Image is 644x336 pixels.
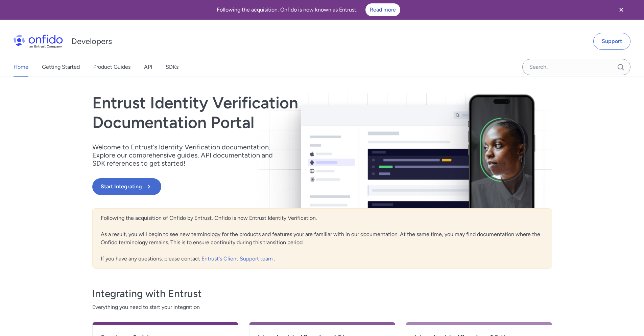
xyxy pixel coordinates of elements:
[92,303,552,311] span: Everything you need to start your integration
[593,33,630,50] a: Support
[8,3,609,16] div: Following the acquisition, Onfido is now known as Entrust.
[92,93,414,132] h1: Entrust Identity Verification Documentation Portal
[92,178,414,195] a: Start Integrating
[609,1,634,18] button: Close banner
[522,59,630,75] input: Onfido search input field
[42,58,80,77] a: Getting Started
[92,287,552,300] h3: Integrating with Entrust
[92,178,161,195] button: Start Integrating
[71,36,112,47] h1: Developers
[93,58,130,77] a: Product Guides
[92,143,282,167] p: Welcome to Entrust’s Identity Verification documentation. Explore our comprehensive guides, API d...
[14,58,28,77] a: Home
[92,208,552,269] div: Following the acquisition of Onfido by Entrust, Onfido is now Entrust Identity Verification. As a...
[617,6,625,14] svg: Close banner
[144,58,152,77] a: API
[201,255,274,262] a: Entrust's Client Support team
[14,35,63,48] img: Onfido Logo
[365,3,400,16] a: Read more
[166,58,178,77] a: SDKs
